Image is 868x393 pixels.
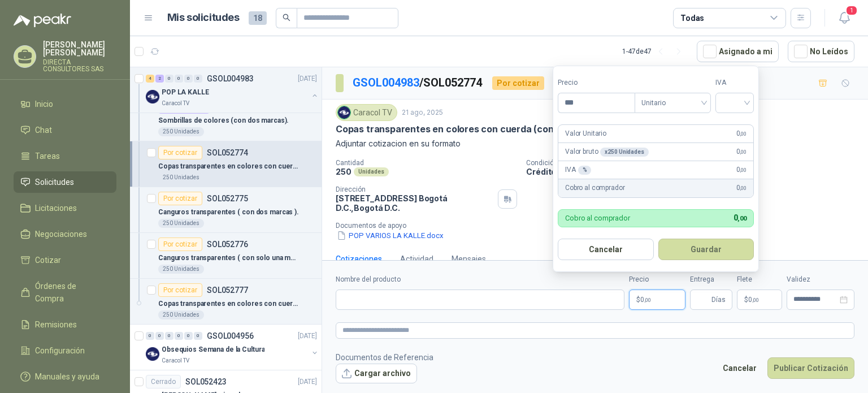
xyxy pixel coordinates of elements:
p: Condición de pago [526,159,863,167]
a: Cotizar [14,249,116,271]
div: Por cotizar [158,283,202,297]
span: 18 [249,11,267,25]
span: ,00 [644,297,651,303]
span: ,00 [740,149,747,155]
p: Documentos de Referencia [336,351,433,364]
p: Copas transparentes en colores con cuerda (con dos marcas). [158,161,299,172]
span: ,00 [740,185,747,191]
p: SOL052777 [207,286,248,294]
p: Crédito 45 días [526,167,863,176]
div: 250 Unidades [158,265,204,274]
div: Por cotizar [158,237,202,251]
p: Caracol TV [162,99,189,108]
a: Negociaciones [14,223,116,245]
p: SOL052776 [207,240,248,248]
button: No Leídos [788,41,854,62]
button: Guardar [658,239,754,260]
p: $ 0,00 [737,290,782,310]
p: POP LA KALLE [162,87,209,98]
a: Licitaciones [14,197,116,219]
p: Valor Unitario [565,128,606,139]
div: Por cotizar [158,146,202,159]
span: 0 [736,183,747,193]
p: [PERSON_NAME] [PERSON_NAME] [43,41,116,57]
a: Remisiones [14,314,116,335]
div: Por cotizar [158,192,202,205]
p: [DATE] [298,331,317,342]
div: 2 [155,75,164,83]
p: Canguros transparentes ( con dos marcas ). [158,207,299,218]
span: Remisiones [35,318,77,331]
a: Por cotizarSOL052775Canguros transparentes ( con dos marcas ).250 Unidades [130,187,322,233]
div: 0 [146,332,154,340]
span: Tareas [35,150,60,162]
div: 0 [194,332,202,340]
label: Precio [558,77,635,88]
div: 0 [165,332,173,340]
span: Configuración [35,344,85,357]
button: 1 [834,8,854,28]
p: SOL052775 [207,195,248,202]
p: Documentos de apoyo [336,222,863,230]
p: Copas transparentes en colores con cuerda (con dos marcas). [336,123,613,135]
label: IVA [715,77,754,88]
span: Unitario [641,94,704,111]
div: 0 [165,75,173,83]
img: Logo peakr [14,14,71,27]
div: Caracol TV [336,104,397,121]
div: Actividad [400,253,433,265]
div: Unidades [354,167,389,176]
div: x 250 Unidades [600,148,648,157]
p: Cobro al comprador [565,214,630,222]
a: Chat [14,119,116,141]
button: Cancelar [717,357,763,379]
a: Manuales y ayuda [14,366,116,387]
div: Cerrado [146,375,181,388]
div: 0 [175,332,183,340]
div: 250 Unidades [158,219,204,228]
div: 0 [175,75,183,83]
a: Tareas [14,145,116,167]
span: ,00 [737,215,747,222]
span: $ [744,296,748,303]
span: Negociaciones [35,228,87,240]
h1: Mis solicitudes [167,10,240,26]
div: Mensajes [452,253,486,265]
p: Sombrillas de colores (con dos marcas). [158,115,289,126]
p: Cantidad [336,159,517,167]
span: ,00 [752,297,759,303]
span: Inicio [35,98,53,110]
button: Asignado a mi [697,41,779,62]
div: Por cotizar [492,76,544,90]
label: Validez [787,274,854,285]
div: 4 [146,75,154,83]
span: Días [711,290,726,309]
div: 0 [194,75,202,83]
p: Adjuntar cotizacion en su formato [336,137,854,150]
div: Todas [680,12,704,24]
span: Manuales y ayuda [35,370,99,383]
p: GSOL004983 [207,75,254,83]
div: 250 Unidades [158,127,204,136]
div: 1 - 47 de 47 [622,42,688,61]
button: Publicar Cotización [767,357,854,379]
div: 250 Unidades [158,310,204,319]
button: Cancelar [558,239,654,260]
p: 250 [336,167,351,176]
p: / SOL052774 [353,74,483,92]
p: Cobro al comprador [565,183,624,193]
label: Entrega [690,274,732,285]
p: [DATE] [298,74,317,84]
p: IVA [565,165,591,175]
button: Cargar archivo [336,364,417,384]
div: 0 [184,332,193,340]
span: Licitaciones [35,202,77,214]
p: Canguros transparentes ( con solo una marca). [158,253,299,264]
div: 0 [184,75,193,83]
a: Por cotizarSOL052776Canguros transparentes ( con solo una marca).250 Unidades [130,233,322,279]
a: Solicitudes [14,171,116,193]
div: % [578,166,592,175]
p: Dirección [336,185,493,193]
a: Inicio [14,93,116,115]
img: Company Logo [338,106,350,119]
